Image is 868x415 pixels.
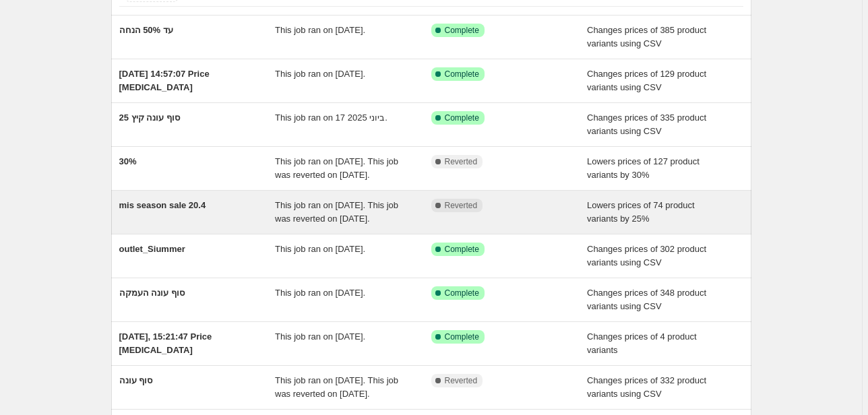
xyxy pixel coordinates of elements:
[275,331,365,342] span: This job ran on [DATE].
[587,200,695,224] span: Lowers prices of 74 product variants by 25%
[587,25,706,49] span: Changes prices of 385 product variants using CSV
[587,288,706,311] span: Changes prices of 348 product variants using CSV
[119,331,212,355] span: [DATE], 15:21:47 Price [MEDICAL_DATA]
[445,288,479,298] span: Complete
[445,113,479,123] span: Complete
[119,375,153,385] span: סוף עונה
[445,200,478,211] span: Reverted
[445,244,479,255] span: Complete
[445,69,479,79] span: Complete
[119,156,137,166] span: 30%
[587,156,700,180] span: Lowers prices of 127 product variants by 30%
[445,375,478,386] span: Reverted
[445,25,479,36] span: Complete
[587,244,706,267] span: Changes prices of 302 product variants using CSV
[445,156,478,167] span: Reverted
[119,200,206,210] span: mis season sale 20.4
[587,69,706,92] span: Changes prices of 129 product variants using CSV
[587,331,697,355] span: Changes prices of 4 product variants
[275,156,398,180] span: This job ran on [DATE]. This job was reverted on [DATE].
[119,288,185,298] span: סוף עונה העמקה
[275,69,365,79] span: This job ran on [DATE].
[119,244,185,254] span: outlet_Siummer
[587,113,706,136] span: Changes prices of 335 product variants using CSV
[275,244,365,254] span: This job ran on [DATE].
[445,331,479,342] span: Complete
[119,25,173,35] span: עד 50% הנחה
[275,375,398,399] span: This job ran on [DATE]. This job was reverted on [DATE].
[275,113,387,123] span: This job ran on 17 ביוני 2025.
[275,200,398,224] span: This job ran on [DATE]. This job was reverted on [DATE].
[275,288,365,298] span: This job ran on [DATE].
[119,69,210,92] span: [DATE] 14:57:07 Price [MEDICAL_DATA]
[119,113,180,123] span: סוף עונה קיץ 25
[275,25,365,35] span: This job ran on [DATE].
[587,375,706,399] span: Changes prices of 332 product variants using CSV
